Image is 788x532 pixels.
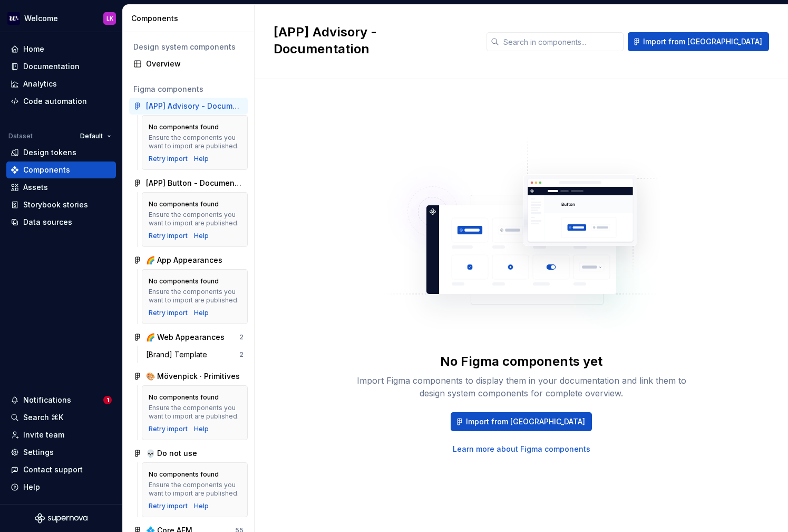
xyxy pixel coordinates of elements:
div: LK [106,14,113,23]
span: Import from [GEOGRAPHIC_DATA] [643,36,762,47]
a: 🎨 Mövenpick · Primitives [129,368,248,385]
a: Settings [6,444,116,461]
div: No components found [149,200,219,208]
button: Retry import [149,502,188,510]
div: Search ⌘K [23,412,63,423]
div: Notifications [23,395,71,405]
div: 💀 Do not use [146,448,197,459]
button: Notifications1 [6,392,116,408]
div: Contact support [23,464,83,475]
div: Welcome [24,13,58,24]
div: Assets [23,182,48,193]
div: Ensure the components you want to import are published. [149,288,241,305]
div: No components found [149,123,219,131]
a: Documentation [6,58,116,75]
div: No components found [149,277,219,286]
a: Data sources [6,214,116,231]
a: Components [6,161,116,178]
button: Import from [GEOGRAPHIC_DATA] [628,32,769,51]
a: Help [194,309,209,317]
button: Retry import [149,155,188,163]
div: Ensure the components you want to import are published. [149,134,241,150]
a: 💀 Do not use [129,445,248,462]
img: 605a6a57-6d48-4b1b-b82b-b0bc8b12f237.png [7,12,20,25]
div: [Brand] Template [146,349,211,360]
div: 🎨 Mövenpick · Primitives [146,371,240,382]
button: Retry import [149,309,188,317]
a: Invite team [6,426,116,443]
div: Documentation [23,61,80,72]
button: Retry import [149,232,188,240]
div: Ensure the components you want to import are published. [149,211,241,227]
div: Components [131,13,250,24]
div: Design tokens [23,147,76,158]
a: 🌈 App Appearances [129,252,248,269]
div: Settings [23,447,54,458]
div: 2 [239,333,244,341]
a: Home [6,41,116,58]
div: Analytics [23,79,57,89]
a: Assets [6,179,116,196]
h2: [APP] Advisory - Documentation [274,24,474,58]
div: Storybook stories [23,199,88,210]
span: 1 [103,396,112,404]
button: Search ⌘K [6,409,116,426]
input: Search in components... [499,32,624,51]
a: Help [194,232,209,240]
div: No components found [149,393,219,402]
a: Help [194,502,209,510]
button: Default [75,129,116,144]
div: Data sources [23,217,72,227]
a: Learn more about Figma components [453,444,590,454]
button: Contact support [6,461,116,478]
a: Help [194,155,209,163]
div: Overview [146,59,244,69]
div: Ensure the components you want to import are published. [149,404,241,421]
div: Code automation [23,96,87,107]
div: Components [23,165,70,175]
a: Code automation [6,93,116,110]
a: 🌈 Web Appearances2 [129,329,248,346]
div: No components found [149,470,219,479]
a: Analytics [6,75,116,92]
a: Design tokens [6,144,116,161]
svg: Supernova Logo [35,513,87,524]
a: [APP] Advisory - Documentation [129,98,248,115]
button: Retry import [149,425,188,433]
div: Ensure the components you want to import are published. [149,481,241,498]
div: Invite team [23,430,64,440]
span: Default [80,132,103,140]
div: Help [23,482,40,492]
button: Help [6,479,116,496]
div: Home [23,44,44,54]
span: Import from [GEOGRAPHIC_DATA] [466,416,585,427]
div: [APP] Advisory - Documentation [146,101,244,111]
div: [APP] Button - Documentation [146,178,244,188]
a: Overview [129,55,248,72]
div: No Figma components yet [440,353,602,370]
a: [APP] Button - Documentation [129,175,248,192]
div: Design system components [133,42,244,52]
a: Storybook stories [6,196,116,213]
a: [Brand] Template2 [142,346,248,363]
div: Import Figma components to display them in your documentation and link them to design system comp... [353,374,690,400]
div: 🌈 App Appearances [146,255,222,265]
button: Import from [GEOGRAPHIC_DATA] [451,412,592,431]
div: 2 [239,350,244,359]
button: WelcomeLK [2,7,120,30]
div: Dataset [8,132,33,140]
div: Figma components [133,84,244,94]
div: 🌈 Web Appearances [146,332,225,343]
a: Help [194,425,209,433]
